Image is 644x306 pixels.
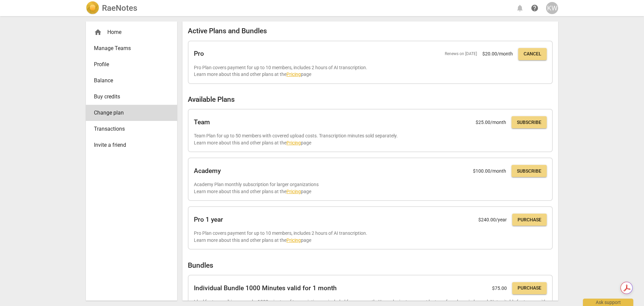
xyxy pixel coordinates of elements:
[86,73,177,89] a: Balance
[86,1,137,15] a: LogoRaeNotes
[86,121,177,137] a: Transactions
[94,125,164,133] span: Transactions
[512,214,547,226] button: Purchase
[194,216,223,223] h2: Pro 1 year
[531,4,539,12] span: help
[194,64,547,78] p: Pro Plan covers payment for up to 10 members, includes 2 hours of AI transcription. Learn more ab...
[94,28,164,36] div: Home
[194,50,204,57] h2: Pro
[86,40,177,56] a: Manage Teams
[86,1,99,15] img: Logo
[518,217,541,223] span: Purchase
[94,109,164,117] span: Change plan
[546,2,558,14] button: KW
[583,299,633,306] div: Ask support
[194,230,547,244] p: Pro Plan covers payment for up to 10 members, includes 2 hours of AI transcription. Learn more ab...
[86,137,177,153] a: Invite a friend
[286,140,301,145] a: Pricing
[529,2,541,14] a: Help
[482,50,513,57] p: $ 20.00 /month
[94,60,164,69] span: Profile
[512,282,547,294] button: Purchase
[188,261,553,270] h2: Bundles
[94,93,164,101] span: Buy credits
[194,181,547,195] p: Academy Plan monthly subscription for larger organizations Learn more about this and other plans ...
[194,285,337,292] h2: Individual Bundle 1000 Minutes valid for 1 month
[86,89,177,105] a: Buy credits
[286,72,301,77] a: Pricing
[194,167,221,175] h2: Academy
[512,165,547,177] button: Subscribe
[492,285,507,292] p: $ 75.00
[286,189,301,194] a: Pricing
[86,56,177,73] a: Profile
[94,141,164,149] span: Invite a friend
[518,285,541,292] span: Purchase
[512,116,547,128] button: Subscribe
[102,3,137,13] h2: RaeNotes
[194,132,547,146] p: Team Plan for up to 50 members with covered upload costs. Transcription minutes sold separately. ...
[94,77,164,85] span: Balance
[476,119,506,126] p: $ 25.00 /month
[478,216,507,223] p: $ 240.00 /year
[188,27,553,35] h2: Active Plans and Bundles
[86,24,177,40] div: Home
[473,168,506,175] p: $ 100.00 /month
[445,51,477,57] span: Renews on [DATE]
[94,44,164,52] span: Manage Teams
[94,28,102,36] span: home
[518,48,547,60] button: Cancel
[517,168,541,175] span: Subscribe
[517,119,541,126] span: Subscribe
[188,95,553,104] h2: Available Plans
[286,237,301,243] a: Pricing
[194,119,210,126] h2: Team
[524,51,541,57] span: Cancel
[86,105,177,121] a: Change plan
